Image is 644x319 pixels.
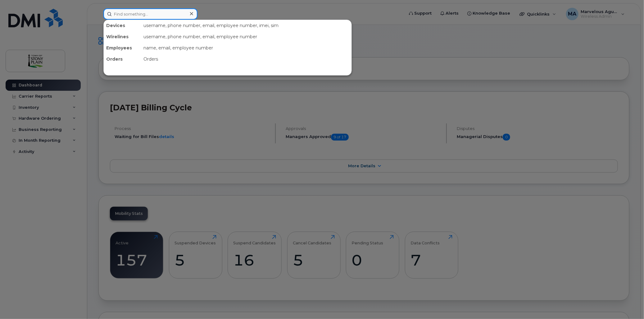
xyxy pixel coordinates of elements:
div: name, email, employee number [141,42,351,53]
div: Orders [104,53,141,65]
div: Employees [104,42,141,53]
div: Devices [104,20,141,31]
div: username, phone number, email, employee number, imei, sim [141,20,351,31]
div: username, phone number, email, employee number [141,31,351,42]
div: Orders [141,53,351,65]
div: Wirelines [104,31,141,42]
